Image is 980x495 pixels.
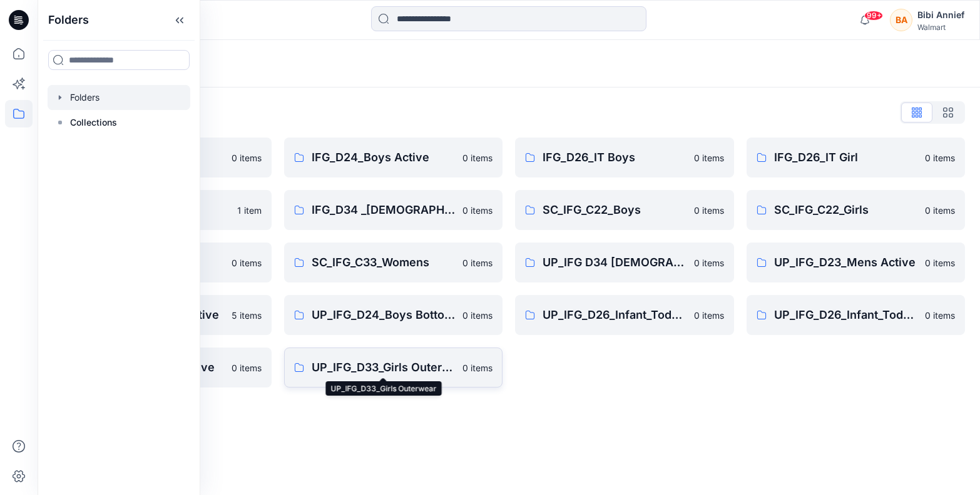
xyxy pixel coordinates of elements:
a: IFG_D34 _[DEMOGRAPHIC_DATA] Active0 items [284,190,503,230]
a: IFG_D26_IT Girl0 items [747,137,966,177]
div: Bibi Annief [917,7,964,22]
p: UP_IFG_D24_Boys Bottoms [312,306,456,324]
a: UP_IFG_D33_Girls Outerwear0 items [284,347,503,387]
p: 0 items [925,309,955,322]
a: SC_IFG_C33_Womens0 items [284,242,503,282]
p: 0 items [462,256,493,269]
p: 0 items [694,204,724,217]
p: 0 items [925,151,955,164]
a: UP_IFG_D24_Boys Bottoms0 items [284,295,503,335]
p: 0 items [462,361,493,374]
p: UP_IFG_D26_Infant_Toddler Girl [774,306,918,324]
p: UP_IFG D34 [DEMOGRAPHIC_DATA] Active [543,254,687,271]
a: UP_IFG_D26_Infant_Toddler Girl0 items [747,295,966,335]
a: IFG_D26_IT Boys0 items [515,137,734,177]
p: 0 items [925,204,955,217]
p: UP_IFG_D33_Girls Outerwear [312,359,456,376]
p: 0 items [462,151,493,164]
p: SC_IFG_C22_Girls [774,201,918,219]
a: UP_IFG D34 [DEMOGRAPHIC_DATA] Active0 items [515,242,734,282]
a: SC_IFG_C22_Girls0 items [747,190,966,230]
p: UP_IFG_D26_Infant_Toddler Boy [543,306,687,324]
a: SC_IFG_C22_Boys0 items [515,190,734,230]
p: 0 items [462,204,493,217]
p: IFG_D24_Boys Active [312,149,456,166]
p: UP_IFG_D23_Mens Active [774,254,918,271]
a: UP_IFG_D23_Mens Active0 items [747,242,966,282]
p: 0 items [694,151,724,164]
a: IFG_D24_Boys Active0 items [284,137,503,177]
p: 0 items [462,309,493,322]
p: IFG_D26_IT Boys [543,149,687,166]
p: 0 items [694,309,724,322]
p: SC_IFG_C33_Womens [312,254,456,271]
p: 0 items [925,256,955,269]
p: 0 items [232,256,262,269]
p: 0 items [694,256,724,269]
p: 0 items [232,151,262,164]
a: UP_IFG_D26_Infant_Toddler Boy0 items [515,295,734,335]
span: 99+ [864,11,883,21]
p: IFG_D34 _[DEMOGRAPHIC_DATA] Active [312,201,456,219]
p: Collections [70,115,117,130]
p: SC_IFG_C22_Boys [543,201,687,219]
p: 0 items [232,361,262,374]
p: 1 item [237,204,262,217]
div: BA [890,9,912,31]
div: Walmart [917,22,964,32]
p: 5 items [232,309,262,322]
p: IFG_D26_IT Girl [774,149,918,166]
